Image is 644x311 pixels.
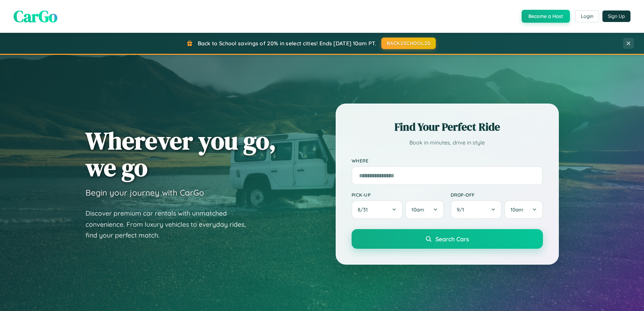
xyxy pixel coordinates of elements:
p: Discover premium car rentals with unmatched convenience. From luxury vehicles to everyday rides, ... [86,208,255,241]
button: 9/1 [451,200,502,219]
button: BACK2SCHOOL20 [381,38,436,49]
button: Sign Up [602,10,630,22]
span: 8 / 31 [358,206,371,213]
label: Drop-off [451,192,543,198]
h2: Find Your Perfect Ride [352,119,543,134]
button: Search Cars [352,229,543,249]
button: 10am [504,200,543,219]
span: 10am [411,206,424,213]
button: 8/31 [352,200,403,219]
span: 10am [510,206,523,213]
button: Become a Host [522,10,570,23]
span: Search Cars [435,235,469,243]
button: Login [575,10,599,22]
span: Back to School savings of 20% in select cities! Ends [DATE] 10am PT. [198,40,376,47]
span: CarGo [14,5,57,27]
button: 10am [405,200,444,219]
h3: Begin your journey with CarGo [86,187,204,198]
p: Book in minutes, drive in style [352,138,543,148]
span: 9 / 1 [457,206,468,213]
label: Where [352,158,543,163]
h1: Wherever you go, we go [86,127,276,181]
label: Pick-up [352,192,444,198]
